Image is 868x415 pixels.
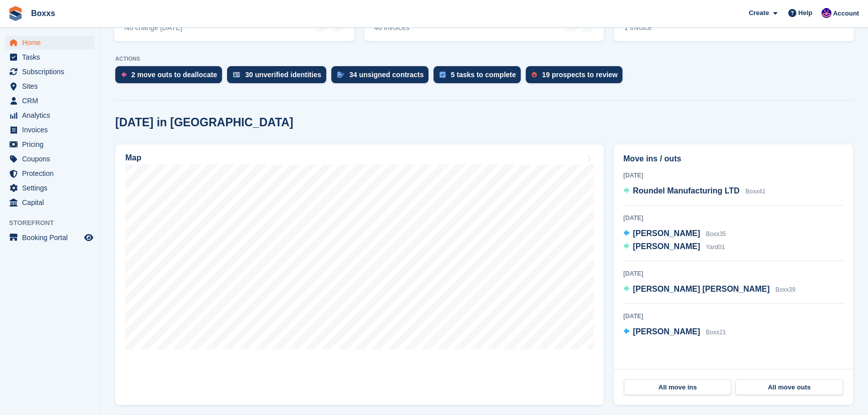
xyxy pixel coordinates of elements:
span: Booking Portal [22,231,82,245]
a: menu [5,195,95,210]
a: All move outs [735,379,843,395]
div: [DATE] [623,171,843,180]
a: All move ins [624,379,732,395]
h2: [DATE] in [GEOGRAPHIC_DATA] [115,116,293,129]
a: [PERSON_NAME] Yard01 [623,241,725,254]
span: Boxx21 [706,329,726,336]
img: prospect-51fa495bee0391a8d652442698ab0144808aea92771e9ea1ae160a38d050c398.svg [532,72,537,78]
span: Tasks [22,50,82,64]
a: menu [5,108,95,122]
a: menu [5,79,95,93]
a: 34 unsigned contracts [331,66,434,88]
span: Yard01 [706,244,725,251]
a: 2 move outs to deallocate [115,66,227,88]
a: menu [5,231,95,245]
img: move_outs_to_deallocate_icon-f764333ba52eb49d3ac5e1228854f67142a1ed5810a6f6cc68b1a99e826820c5.svg [121,72,126,78]
span: Boxx35 [706,231,726,238]
span: Help [798,8,812,18]
span: [PERSON_NAME] [633,242,700,251]
span: Invoices [22,123,82,137]
span: [PERSON_NAME] [633,229,700,238]
span: Settings [22,181,82,195]
span: Roundel Manufacturing LTD [633,186,740,195]
div: [DATE] [623,269,843,278]
a: [PERSON_NAME] Boxx35 [623,228,726,241]
h2: Map [125,153,141,162]
a: menu [5,94,95,108]
span: Analytics [22,108,82,122]
a: menu [5,166,95,180]
a: Map [115,144,604,405]
span: Account [833,9,859,19]
a: 30 unverified identities [227,66,331,88]
a: [PERSON_NAME] Boxx21 [623,326,726,339]
a: 5 tasks to complete [433,66,526,88]
span: Coupons [22,152,82,166]
span: Subscriptions [22,65,82,79]
img: verify_identity-adf6edd0f0f0b5bbfe63781bf79b02c33cf7c696d77639b501bdc392416b5a36.svg [233,72,240,78]
span: CRM [22,94,82,108]
h2: Move ins / outs [623,153,843,165]
a: Boxxs [27,5,59,22]
a: menu [5,137,95,151]
div: 5 tasks to complete [451,71,516,79]
div: [DATE] [623,214,843,223]
span: Boxx39 [775,286,795,293]
a: menu [5,123,95,137]
a: menu [5,36,95,50]
div: 2 move outs to deallocate [131,71,217,79]
span: Protection [22,166,82,180]
span: Storefront [9,218,100,228]
a: [PERSON_NAME] [PERSON_NAME] Boxx39 [623,283,795,296]
span: Home [22,36,82,50]
a: menu [5,181,95,195]
img: stora-icon-8386f47178a22dfd0bd8f6a31ec36ba5ce8667c1dd55bd0f319d3a0aa187defe.svg [8,6,23,21]
span: Boxx41 [745,188,765,195]
span: Create [749,8,769,18]
a: menu [5,65,95,79]
div: [DATE] [623,312,843,321]
span: [PERSON_NAME] [PERSON_NAME] [633,285,770,293]
a: Preview store [83,232,95,244]
img: task-75834270c22a3079a89374b754ae025e5fb1db73e45f91037f5363f120a921f8.svg [440,72,446,78]
div: No change [DATE] [124,24,182,32]
span: Sites [22,79,82,93]
img: contract_signature_icon-13c848040528278c33f63329250d36e43548de30e8caae1d1a13099fd9432cc5.svg [337,72,344,78]
span: Capital [22,195,82,210]
a: Roundel Manufacturing LTD Boxx41 [623,185,766,198]
p: ACTIONS [115,56,853,62]
a: menu [5,50,95,64]
a: 19 prospects to review [526,66,627,88]
img: Jamie Malcolm [821,8,831,18]
span: [PERSON_NAME] [633,327,700,336]
div: 19 prospects to review [542,71,617,79]
div: 1 invoice [624,24,693,32]
a: menu [5,152,95,166]
div: 30 unverified identities [245,71,321,79]
span: Pricing [22,137,82,151]
div: 34 unsigned contracts [349,71,424,79]
div: 46 invoices [374,24,449,32]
